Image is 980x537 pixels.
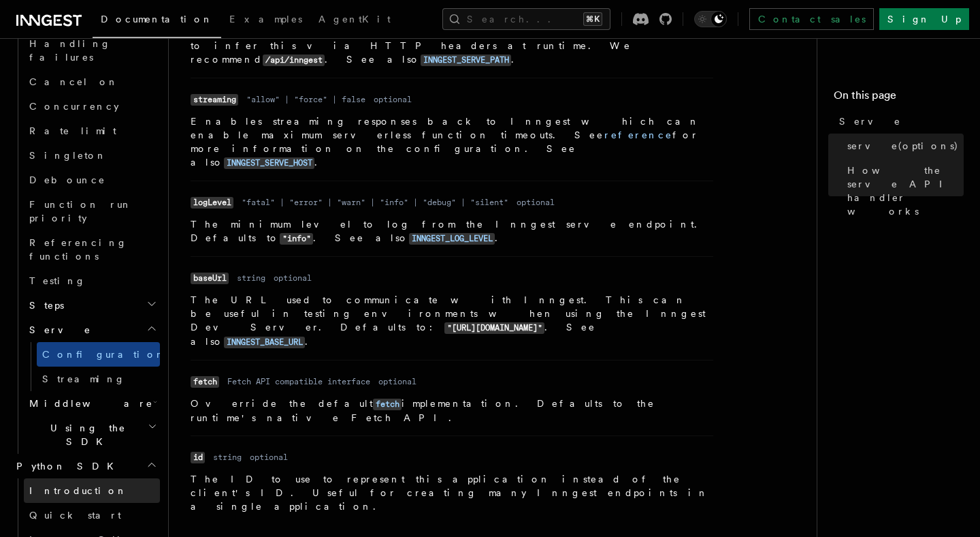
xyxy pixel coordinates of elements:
span: Serve [24,323,91,337]
kbd: ⌘K [583,12,602,26]
span: Rate limit [29,125,116,136]
p: The minimum level to log from the Inngest serve endpoint. Defaults to . See also . [191,217,713,245]
a: Concurrency [24,94,160,119]
button: Search...⌘K [442,8,610,30]
a: Documentation [93,4,221,38]
a: How the serve API handler works [842,158,964,224]
dd: optional [250,452,288,463]
a: Testing [24,268,160,293]
code: INNGEST_BASE_URL [224,337,305,348]
a: AgentKit [310,4,399,37]
span: Streaming [42,373,125,384]
a: fetch [373,398,402,409]
dd: optional [274,273,312,283]
code: INNGEST_SERVE_PATH [421,55,511,66]
span: Cancel on [29,76,118,87]
a: reference [604,129,672,140]
a: INNGEST_BASE_URL [224,336,305,347]
button: Serve [24,318,160,342]
a: INNGEST_SERVE_HOST [224,157,314,168]
code: fetch [373,399,402,410]
a: Contact sales [749,8,874,30]
code: INNGEST_LOG_LEVEL [409,233,495,245]
span: AgentKit [318,14,391,25]
code: "[URL][DOMAIN_NAME]" [444,322,544,334]
span: Singleton [29,150,107,161]
code: fetch [191,376,219,388]
dd: optional [378,376,416,387]
dd: string [237,273,265,283]
a: Function run priority [24,192,160,230]
dd: optional [517,197,555,208]
span: Testing [29,275,86,286]
a: Serve [834,109,964,134]
a: INNGEST_SERVE_PATH [421,54,511,65]
a: Quick start [24,503,160,527]
span: Quick start [29,510,121,521]
a: Debounce [24,168,160,192]
button: Python SDK [11,454,160,478]
span: Introduction [29,485,127,496]
p: Enables streaming responses back to Inngest which can enable maximum serverless function timeouts... [191,114,713,170]
p: Override the default implementation. Defaults to the runtime's native Fetch API. [191,397,713,425]
code: "info" [280,233,313,245]
dd: Fetch API compatible interface [227,376,370,387]
code: baseUrl [191,273,229,284]
a: Rate limit [24,119,160,143]
span: Referencing functions [29,237,127,262]
code: streaming [191,94,238,106]
a: Streaming [37,367,160,391]
span: Concurrency [29,101,119,112]
span: Middleware [24,397,153,410]
button: Using the SDK [24,416,160,454]
code: id [191,452,205,463]
div: Serve [24,342,160,391]
dd: "allow" | "force" | false [246,94,365,105]
span: Debounce [29,174,105,185]
h4: On this page [834,87,964,109]
a: Sign Up [879,8,969,30]
span: Examples [229,14,302,25]
dd: optional [374,94,412,105]
a: Configuration [37,342,160,367]
a: Examples [221,4,310,37]
span: Python SDK [11,459,122,473]
p: The URL used to communicate with Inngest. This can be useful in testing environments when using t... [191,293,713,349]
code: logLevel [191,197,233,209]
span: Documentation [101,14,213,25]
span: Using the SDK [24,421,148,448]
span: Serve [839,114,901,128]
span: Function run priority [29,199,132,224]
code: /api/inngest [263,55,325,66]
a: Introduction [24,478,160,503]
span: Configuration [42,349,166,360]
dd: string [213,452,242,463]
a: Cancel on [24,70,160,94]
span: How the serve API handler works [847,164,964,218]
p: The path where your handler is hosted. The SDK attempts to infer this via HTTP headers at runtime... [191,25,713,67]
a: serve(options) [842,134,964,158]
a: Handling failures [24,31,160,70]
span: Steps [24,298,64,312]
a: INNGEST_LOG_LEVEL [409,232,495,243]
a: Singleton [24,143,160,168]
code: INNGEST_SERVE_HOST [224,157,314,169]
button: Middleware [24,391,160,416]
dd: "fatal" | "error" | "warn" | "info" | "debug" | "silent" [242,197,508,208]
button: Toggle dark mode [694,11,727,27]
span: Handling failures [29,38,111,63]
a: Referencing functions [24,230,160,268]
p: The ID to use to represent this application instead of the client's ID. Useful for creating many ... [191,472,713,513]
span: serve(options) [847,139,959,153]
button: Steps [24,293,160,318]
